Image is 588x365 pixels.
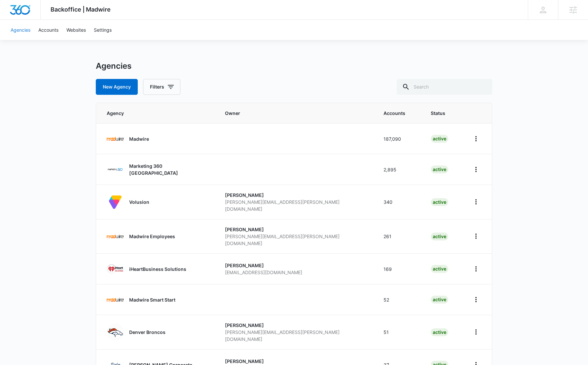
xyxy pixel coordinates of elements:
[225,262,368,269] p: [PERSON_NAME]
[225,226,368,233] p: [PERSON_NAME]
[376,123,423,154] td: 187,090
[225,269,368,276] p: [EMAIL_ADDRESS][DOMAIN_NAME]
[431,165,448,173] div: active
[225,358,368,365] p: [PERSON_NAME]
[143,79,180,95] button: Filters
[129,329,165,336] p: Denver Broncos
[376,185,423,219] td: 340
[129,266,186,273] p: iHeartBusiness Solutions
[384,110,405,117] span: Accounts
[90,20,116,40] a: Settings
[225,233,368,247] p: [PERSON_NAME][EMAIL_ADDRESS][PERSON_NAME][DOMAIN_NAME]
[34,20,62,40] a: Accounts
[471,133,481,144] button: Home
[107,291,209,308] a: Madwire Smart Start
[225,192,368,199] p: [PERSON_NAME]
[376,253,423,284] td: 169
[51,6,111,13] span: Backoffice | Madwire
[107,110,200,117] span: Agency
[376,154,423,185] td: 2,895
[129,233,175,240] p: Madwire Employees
[471,197,481,207] button: Home
[96,79,138,95] a: New Agency
[7,20,34,40] a: Agencies
[129,199,149,205] p: Volusion
[431,328,448,336] div: active
[431,233,448,240] div: active
[107,130,209,147] a: Madwire
[376,284,423,315] td: 52
[225,322,368,329] p: [PERSON_NAME]
[376,315,423,349] td: 51
[397,79,492,95] input: Search
[107,194,209,211] a: Volusion
[376,219,423,253] td: 261
[96,61,131,71] h1: Agencies
[107,260,209,277] a: iHeartBusiness Solutions
[129,135,149,142] p: Madwire
[431,198,448,206] div: active
[225,199,368,212] p: [PERSON_NAME][EMAIL_ADDRESS][PERSON_NAME][DOMAIN_NAME]
[431,110,445,117] span: Status
[471,327,481,337] button: Home
[129,296,175,303] p: Madwire Smart Start
[431,296,448,304] div: active
[431,265,448,273] div: active
[471,294,481,305] button: Home
[107,324,209,341] a: Denver Broncos
[62,20,90,40] a: Websites
[471,264,481,274] button: Home
[431,135,448,143] div: active
[471,164,481,175] button: Home
[107,228,209,245] a: Madwire Employees
[471,231,481,241] button: Home
[225,329,368,343] p: [PERSON_NAME][EMAIL_ADDRESS][PERSON_NAME][DOMAIN_NAME]
[107,161,209,178] a: Marketing 360 [GEOGRAPHIC_DATA]
[225,110,368,117] span: Owner
[129,163,209,176] p: Marketing 360 [GEOGRAPHIC_DATA]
